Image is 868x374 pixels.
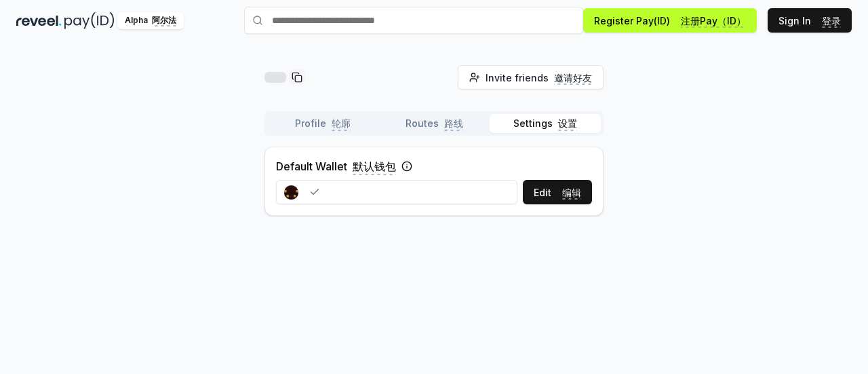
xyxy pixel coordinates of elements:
button: Routes [378,114,490,133]
span: 路线 [444,117,463,131]
span: 登录 [822,15,841,29]
span: 轮廓 [332,117,351,131]
span: 编辑 [562,187,581,200]
span: 邀请好友 [554,72,592,86]
span: 注册Pay（ID） [681,15,746,29]
button: Register Pay(ID)注册Pay（ID） [583,8,757,33]
img: reveel_dark [16,12,62,29]
button: Profile [267,114,378,133]
button: Settings [490,114,601,133]
label: Default Wallet [276,158,396,174]
span: 默认钱包 [353,160,396,175]
span: Invite friends [486,71,592,85]
button: Invite friends邀请好友 [458,65,604,90]
span: 设置 [558,117,577,131]
button: Edit编辑 [523,180,592,204]
button: Sign In登录 [768,8,852,33]
div: Alpha [117,12,184,29]
img: pay_id [64,12,115,29]
span: 阿尔法 [152,15,176,26]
